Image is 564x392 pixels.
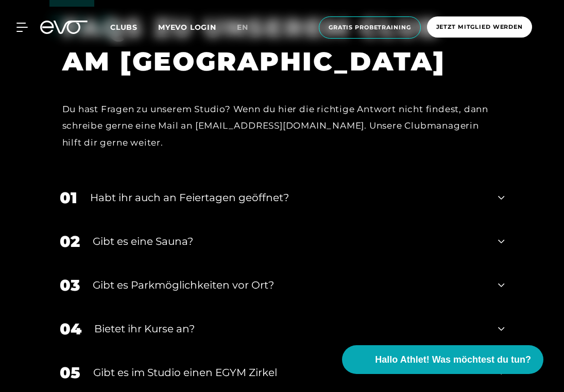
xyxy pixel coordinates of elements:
[62,101,489,151] div: Du hast Fragen zu unserem Studio? Wenn du hier die richtige Antwort nicht findest, dann schreibe ...
[90,190,486,205] div: Habt ihr auch an Feiertagen geöffnet?
[110,23,138,32] span: Clubs
[60,230,80,253] div: 02
[375,353,531,367] span: Hallo Athlet! Was möchtest du tun?
[93,277,486,293] div: Gibt es Parkmöglichkeiten vor Ort?
[93,365,486,380] div: Gibt es im Studio einen EGYM Zirkel
[436,23,523,31] span: Jetzt Mitglied werden
[237,23,248,32] span: en
[94,321,486,336] div: Bietet ihr Kurse an?
[424,16,535,39] a: Jetzt Mitglied werden
[158,23,216,32] a: MYEVO LOGIN
[329,23,411,32] span: Gratis Probetraining
[60,317,81,341] div: 04
[60,186,77,209] div: 01
[237,22,261,33] a: en
[93,234,486,249] div: Gibt es eine Sauna?
[110,22,158,32] a: Clubs
[60,274,80,297] div: 03
[60,361,80,384] div: 05
[316,16,424,39] a: Gratis Probetraining
[342,345,543,374] button: Hallo Athlet! Was möchtest du tun?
